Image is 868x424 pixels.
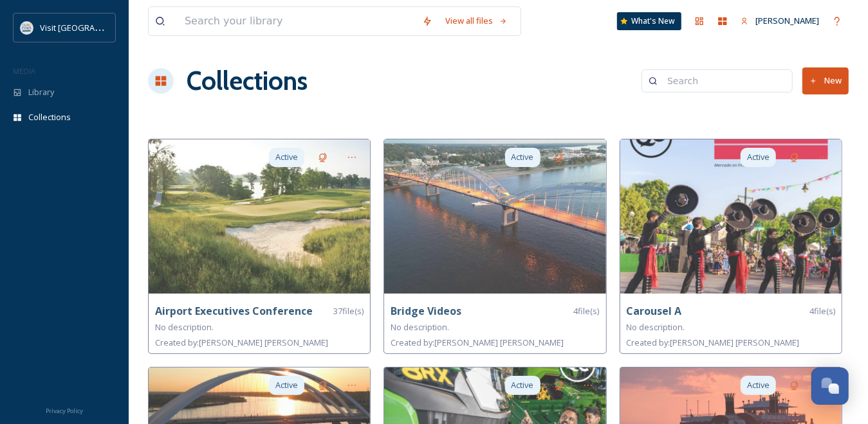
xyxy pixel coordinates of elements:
span: Collections [28,111,71,123]
img: ab084947-09b2-4797-bedc-9382381361d2.jpg [149,139,370,294]
span: No description. [155,321,214,333]
a: View all files [439,8,514,33]
a: Privacy Policy [46,402,83,418]
img: QCCVB_VISIT_vert_logo_4c_tagline_122019.svg [21,21,33,34]
span: 4 file(s) [809,305,835,317]
span: [PERSON_NAME] [755,15,819,26]
span: Visit [GEOGRAPHIC_DATA] [40,21,140,33]
strong: Airport Executives Conference [155,304,313,318]
span: Active [747,151,770,163]
button: New [802,67,849,94]
button: Open Chat [811,367,849,405]
input: Search your library [178,7,416,35]
span: Active [747,379,770,391]
span: No description. [627,321,685,333]
span: Active [275,379,298,391]
span: No description. [391,321,449,333]
span: MEDIA [13,66,35,76]
span: 4 file(s) [574,305,600,317]
img: 5514e5e4-1524-479c-a10a-874273bfb878.jpg [384,139,605,294]
input: Search [661,68,786,94]
span: 37 file(s) [333,305,364,317]
a: [PERSON_NAME] [734,8,826,33]
img: 501c370b-6918-46b6-8036-02b4ab98883a.jpg [620,139,842,294]
span: Created by: [PERSON_NAME] [PERSON_NAME] [155,337,328,348]
span: Active [275,151,298,163]
span: Active [512,151,534,163]
span: Privacy Policy [46,407,83,415]
a: Collections [187,62,308,100]
a: What's New [617,12,681,30]
span: Library [28,86,54,98]
span: Created by: [PERSON_NAME] [PERSON_NAME] [627,337,800,348]
strong: Bridge Videos [391,304,461,318]
strong: Carousel A [627,304,682,318]
span: Active [512,379,534,391]
span: Created by: [PERSON_NAME] [PERSON_NAME] [391,337,564,348]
